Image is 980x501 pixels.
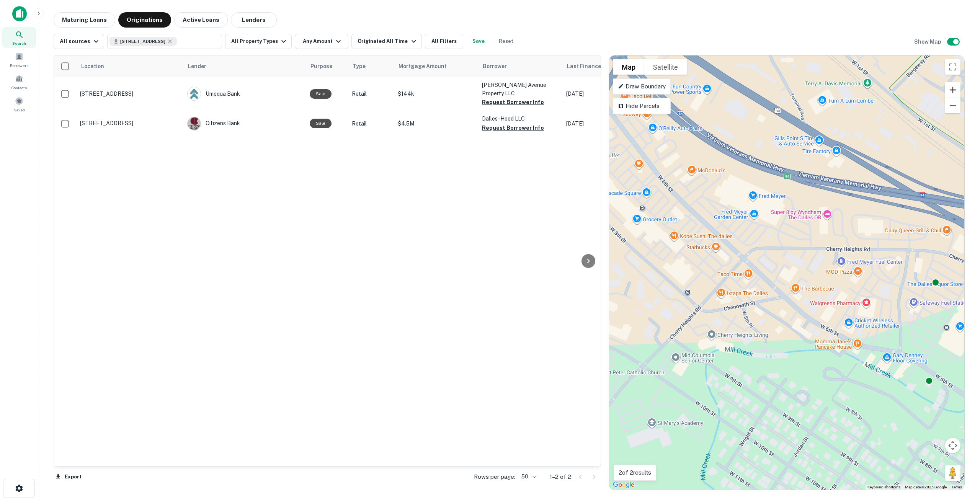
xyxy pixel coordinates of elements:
[118,12,171,28] button: Originations
[295,34,348,49] button: Any Amount
[2,49,36,70] a: Borrowers
[914,38,942,46] h6: Show Map
[613,59,644,75] button: Show street map
[358,37,418,46] div: Originated All Time
[80,120,180,127] p: [STREET_ADDRESS]
[945,98,960,113] button: Zoom out
[567,62,628,71] span: Last Financed Date
[188,117,201,130] img: picture
[80,90,180,97] p: [STREET_ADDRESS]
[609,55,964,490] div: 0 0
[2,72,36,92] a: Contacts
[225,34,292,49] button: All Property Types
[478,55,562,77] th: Borrower
[306,55,348,77] th: Purpose
[2,27,36,48] a: Search
[611,480,636,490] img: Google
[566,119,635,128] p: [DATE]
[905,485,947,489] span: Map data ©2025 Google
[187,117,302,131] div: Citizens Bank
[550,472,571,481] p: 1–2 of 2
[188,62,206,71] span: Lender
[310,62,342,71] span: Purpose
[14,107,25,113] span: Saved
[81,62,114,71] span: Location
[494,34,518,49] button: Reset
[425,34,463,49] button: All Filters
[566,90,635,98] p: [DATE]
[482,81,559,98] p: [PERSON_NAME] Avenue Property LLC
[466,34,491,49] button: Save your search to get updates of matches that match your search criteria.
[54,34,104,49] button: All sources
[12,6,27,21] img: capitalize-icon.png
[482,98,544,107] button: Request Borrower Info
[353,62,376,71] span: Type
[394,55,478,77] th: Mortgage Amount
[483,62,507,71] span: Borrower
[231,12,277,28] button: Lenders
[76,55,183,77] th: Location
[474,472,515,481] p: Rows per page:
[11,85,27,91] span: Contacts
[562,55,639,77] th: Last Financed Date
[187,87,302,101] div: Umpqua Bank
[945,438,960,453] button: Map camera controls
[54,12,115,28] button: Maturing Loans
[351,34,421,49] button: Originated All Time
[188,87,201,100] img: picture
[2,94,36,114] a: Saved
[945,82,960,98] button: Zoom in
[482,123,544,132] button: Request Borrower Info
[60,37,101,46] div: All sources
[644,59,687,75] button: Show satellite imagery
[398,119,474,128] p: $4.5M
[399,62,457,71] span: Mortgage Amount
[619,468,651,477] p: 2 of 2 results
[120,38,165,45] span: [STREET_ADDRESS]
[54,471,83,483] button: Export
[618,101,666,111] p: Hide Parcels
[183,55,306,77] th: Lender
[482,114,559,123] p: Dalles-hood LLC
[310,89,332,99] div: Sale
[945,59,960,75] button: Toggle fullscreen view
[618,82,666,91] p: Draw Boundary
[310,119,332,128] div: Sale
[611,480,636,490] a: Open this area in Google Maps (opens a new window)
[398,90,474,98] p: $144k
[951,485,962,489] a: Terms
[518,471,537,482] div: 50
[174,12,228,28] button: Active Loans
[12,40,26,46] span: Search
[352,90,390,98] p: Retail
[867,485,900,490] button: Keyboard shortcuts
[352,119,390,128] p: Retail
[942,440,980,477] iframe: Chat Widget
[348,55,394,77] th: Type
[10,62,28,69] span: Borrowers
